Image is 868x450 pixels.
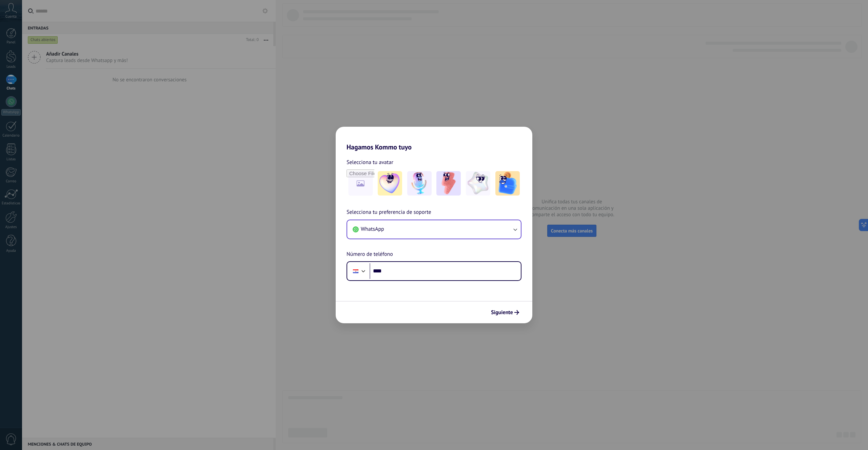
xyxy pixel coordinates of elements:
[466,171,490,196] img: -4.jpeg
[361,226,384,232] span: WhatsApp
[347,220,521,239] button: WhatsApp
[349,264,362,278] div: Paraguay: + 595
[336,127,532,151] h2: Hagamos Kommo tuyo
[378,171,402,196] img: -1.jpeg
[488,307,522,318] button: Siguiente
[347,208,431,217] span: Selecciona tu preferencia de soporte
[347,158,393,167] span: Selecciona tu avatar
[495,171,520,196] img: -5.jpeg
[491,310,513,315] span: Siguiente
[436,171,461,196] img: -3.jpeg
[347,250,393,259] span: Número de teléfono
[407,171,432,196] img: -2.jpeg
